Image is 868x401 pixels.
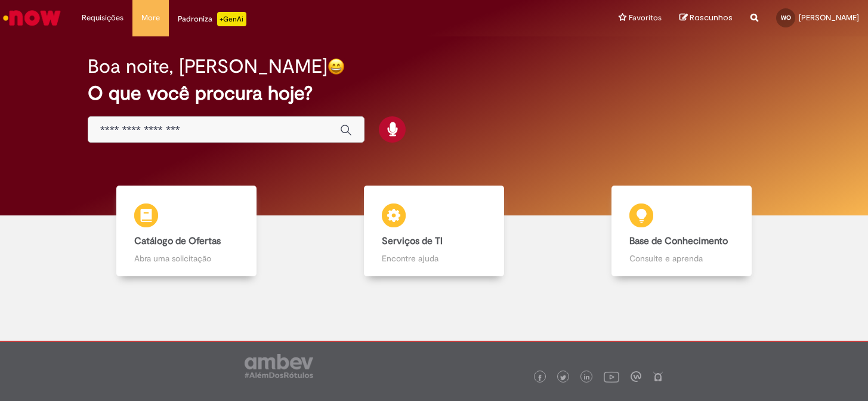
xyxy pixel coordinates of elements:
[310,186,558,277] a: Serviços de TI Encontre ajuda
[82,12,123,24] span: Requisições
[217,12,246,26] p: +GenAi
[629,235,728,247] b: Base de Conhecimento
[584,374,590,381] img: logo_footer_linkedin.png
[1,6,63,30] img: ServiceNow
[629,12,662,24] span: Favoritos
[690,12,733,23] span: Rascunhos
[799,13,859,23] span: [PERSON_NAME]
[629,252,734,264] p: Consulte e aprenda
[560,375,566,381] img: logo_footer_twitter.png
[537,375,543,381] img: logo_footer_facebook.png
[328,58,345,75] img: happy-face.png
[631,371,641,382] img: logo_footer_workplace.png
[63,186,310,277] a: Catálogo de Ofertas Abra uma solicitação
[134,252,239,264] p: Abra uma solicitação
[88,83,780,104] h2: O que você procura hoje?
[88,56,328,77] h2: Boa noite, [PERSON_NAME]
[134,235,221,247] b: Catálogo de Ofertas
[141,12,160,24] span: More
[245,354,313,378] img: logo_footer_ambev_rotulo_gray.png
[653,371,663,382] img: logo_footer_naosei.png
[558,186,805,277] a: Base de Conhecimento Consulte e aprenda
[679,13,733,24] a: Rascunhos
[604,369,619,384] img: logo_footer_youtube.png
[781,14,791,21] span: WO
[382,235,443,247] b: Serviços de TI
[178,12,246,26] div: Padroniza
[382,252,486,264] p: Encontre ajuda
